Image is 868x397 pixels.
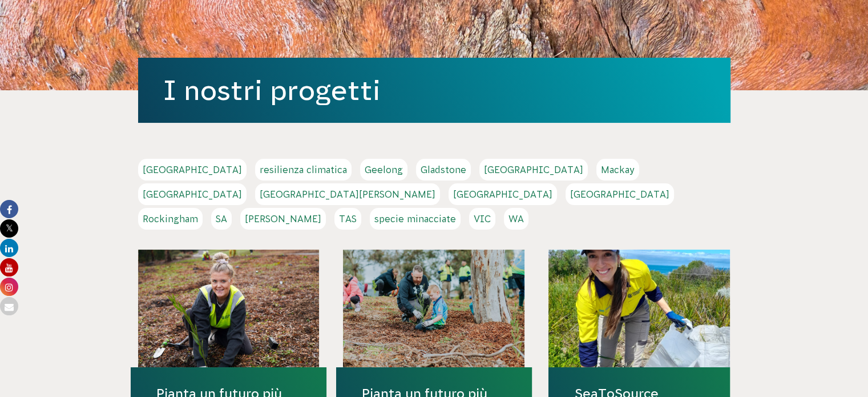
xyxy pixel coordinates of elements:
[566,183,674,205] a: [GEOGRAPHIC_DATA]
[138,208,203,230] a: Rockingham
[365,165,403,175] font: Geelong
[370,208,461,230] a: specie minacciate
[260,189,435,199] font: [GEOGRAPHIC_DATA][PERSON_NAME]
[255,159,352,181] a: resilienza climatica
[216,214,227,224] font: SA
[360,159,407,181] a: Geelong
[449,183,557,205] a: [GEOGRAPHIC_DATA]
[143,165,242,175] font: [GEOGRAPHIC_DATA]
[245,214,321,224] font: [PERSON_NAME]
[474,214,491,224] font: VIC
[138,159,247,181] a: [GEOGRAPHIC_DATA]
[143,214,198,224] font: Rockingham
[453,189,552,199] font: [GEOGRAPHIC_DATA]
[255,183,440,205] a: [GEOGRAPHIC_DATA][PERSON_NAME]
[240,208,326,230] a: [PERSON_NAME]
[484,165,583,175] font: [GEOGRAPHIC_DATA]
[334,208,361,230] a: TAS
[260,165,347,175] font: resilienza climatica
[601,165,635,175] font: Mackay
[479,159,588,181] a: [GEOGRAPHIC_DATA]
[163,75,381,106] a: I nostri progetti
[416,159,471,181] a: Gladstone
[508,214,524,224] font: WA
[596,159,639,181] a: Mackay
[211,208,232,230] a: SA
[374,214,456,224] font: specie minacciate
[570,189,669,199] font: [GEOGRAPHIC_DATA]
[339,214,357,224] font: TAS
[143,189,242,199] font: [GEOGRAPHIC_DATA]
[469,208,495,230] a: VIC
[138,183,247,205] a: [GEOGRAPHIC_DATA]
[504,208,528,230] a: WA
[421,165,466,175] font: Gladstone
